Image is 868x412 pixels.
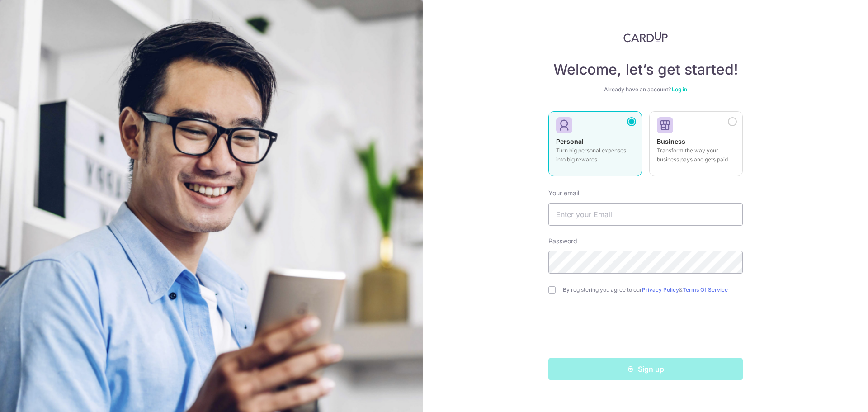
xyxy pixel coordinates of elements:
label: Password [548,237,577,246]
label: Your email [548,189,579,198]
p: Transform the way your business pays and gets paid. [657,146,735,164]
input: Enter your Email [548,203,743,226]
a: Privacy Policy [642,286,679,293]
strong: Personal [556,137,584,145]
a: Log in [672,86,687,93]
a: Personal Turn big personal expenses into big rewards. [548,111,642,182]
h4: Welcome, let’s get started! [548,61,743,79]
a: Terms Of Service [683,286,728,293]
a: Business Transform the way your business pays and gets paid. [649,111,743,182]
img: CardUp Logo [623,32,668,43]
label: By registering you agree to our & [563,286,743,294]
p: Turn big personal expenses into big rewards. [556,146,634,164]
div: Already have an account? [548,86,743,93]
iframe: reCAPTCHA [577,312,714,347]
strong: Business [657,137,685,145]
